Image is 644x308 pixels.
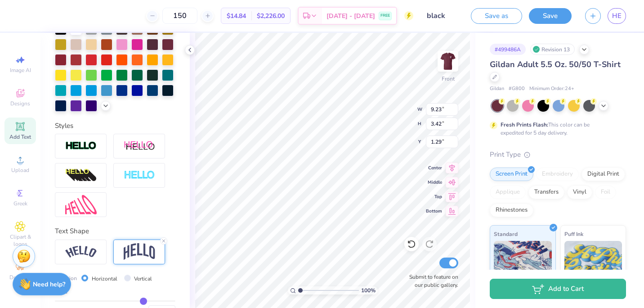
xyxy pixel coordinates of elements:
[227,11,246,21] span: $14.84
[361,286,376,294] span: 100 %
[509,85,525,93] span: # G800
[490,44,526,55] div: # 499486A
[134,275,152,283] label: Vertical
[426,208,442,214] span: Bottom
[529,85,574,93] span: Minimum Order: 24 +
[528,186,564,199] div: Transfers
[162,8,197,24] input: – –
[65,168,97,183] img: 3d Illusion
[490,85,504,93] span: Gildan
[257,11,285,21] span: $2,226.00
[530,44,575,55] div: Revision 13
[55,121,175,131] div: Styles
[529,8,572,24] button: Save
[420,7,464,25] input: Untitled Design
[426,165,442,171] span: Center
[65,195,97,214] img: Free Distort
[567,186,592,199] div: Vinyl
[490,149,626,160] div: Print Type
[471,8,522,24] button: Save as
[490,168,533,181] div: Screen Print
[536,168,579,181] div: Embroidery
[501,121,548,128] strong: Fresh Prints Flash:
[55,226,175,236] div: Text Shape
[501,121,611,137] div: This color can be expedited for 5 day delivery.
[490,59,621,70] span: Gildan Adult 5.5 Oz. 50/50 T-Shirt
[33,280,65,289] strong: Need help?
[494,229,518,239] span: Standard
[426,194,442,200] span: Top
[10,100,30,107] span: Designs
[65,246,97,258] img: Arc
[439,52,457,70] img: Front
[608,8,626,24] a: HE
[494,241,552,286] img: Standard
[9,274,31,281] span: Decorate
[124,170,155,181] img: Negative Space
[4,233,36,248] span: Clipart & logos
[11,167,29,174] span: Upload
[490,204,533,217] div: Rhinestones
[404,273,458,289] label: Submit to feature on our public gallery.
[13,200,27,207] span: Greek
[490,186,526,199] div: Applique
[326,11,375,21] span: [DATE] - [DATE]
[9,133,31,140] span: Add Text
[124,243,155,260] img: Arch
[442,75,455,83] div: Front
[490,279,626,299] button: Add to Cart
[380,13,390,19] span: FREE
[564,229,583,239] span: Puff Ink
[612,11,622,21] span: HE
[595,186,616,199] div: Foil
[65,141,97,151] img: Stroke
[581,168,625,181] div: Digital Print
[426,179,442,186] span: Middle
[10,67,31,74] span: Image AI
[564,241,622,286] img: Puff Ink
[124,140,155,152] img: Shadow
[92,275,117,283] label: Horizontal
